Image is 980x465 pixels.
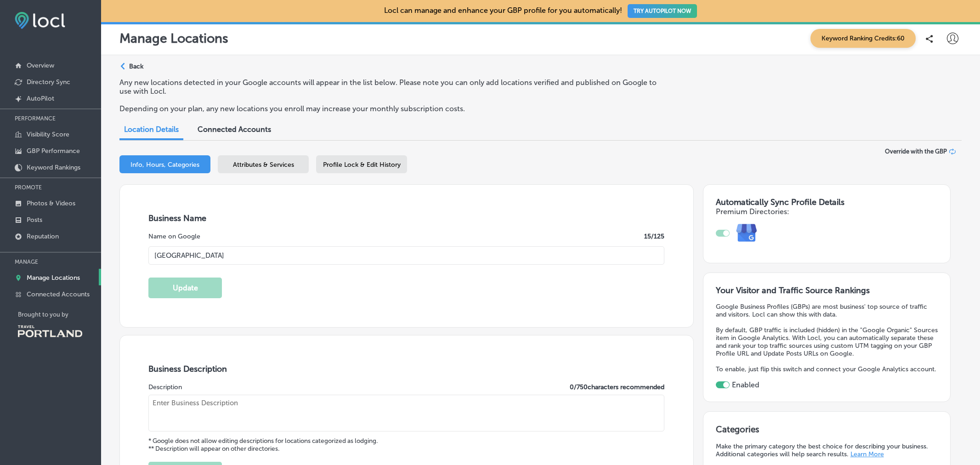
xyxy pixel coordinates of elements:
p: To enable, just flip this switch and connect your Google Analytics account. [716,365,938,373]
p: AutoPilot [27,95,54,102]
h3: Business Name [148,213,664,223]
p: Photos & Videos [27,199,75,207]
span: Info, Hours, Categories [130,161,199,169]
p: Manage Locations [119,31,228,46]
h4: Premium Directories: [716,207,938,216]
p: Google Business Profiles (GBPs) are most business' top source of traffic and visitors. Locl can s... [716,303,938,318]
input: Enter Location Name [148,246,664,265]
p: Directory Sync [27,78,70,86]
p: GBP Performance [27,147,80,155]
label: Name on Google [148,232,200,240]
span: Attributes & Services [233,161,294,169]
span: Location Details [124,125,179,134]
p: Back [129,62,143,70]
label: Description [148,383,182,391]
span: Profile Lock & Edit History [323,161,401,169]
h3: Automatically Sync Profile Details [716,197,938,207]
span: Override with the GBP [885,148,947,155]
span: Keyword Ranking Credits: 60 [810,29,916,48]
p: Reputation [27,232,59,240]
p: Connected Accounts [27,290,90,298]
img: Travel Portland [18,325,82,337]
p: Brought to you by [18,311,101,318]
label: Enabled [732,380,759,389]
p: By default, GBP traffic is included (hidden) in the "Google Organic" Sources item in Google Analy... [716,326,938,357]
p: Any new locations detected in your Google accounts will appear in the list below. Please note you... [119,78,667,96]
p: Keyword Rankings [27,164,80,171]
img: e7ababfa220611ac49bdb491a11684a6.png [730,216,764,250]
a: Learn More [850,450,884,458]
p: Depending on your plan, any new locations you enroll may increase your monthly subscription costs. [119,104,667,113]
h3: Categories [716,424,938,438]
p: Overview [27,62,54,69]
span: Connected Accounts [198,125,271,134]
p: Visibility Score [27,130,69,138]
button: Update [148,278,222,298]
img: fda3e92497d09a02dc62c9cd864e3231.png [15,12,65,29]
h3: Business Description [148,364,664,374]
p: Manage Locations [27,274,80,282]
label: 15 /125 [644,232,664,240]
h3: Your Visitor and Traffic Source Rankings [716,285,938,295]
p: Posts [27,216,42,224]
button: TRY AUTOPILOT NOW [628,4,697,18]
p: Make the primary category the best choice for describing your business. Additional categories wil... [716,442,938,458]
label: 0 / 750 characters recommended [570,383,664,391]
p: * Google does not allow editing descriptions for locations categorized as lodging. ** Description... [148,437,664,453]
